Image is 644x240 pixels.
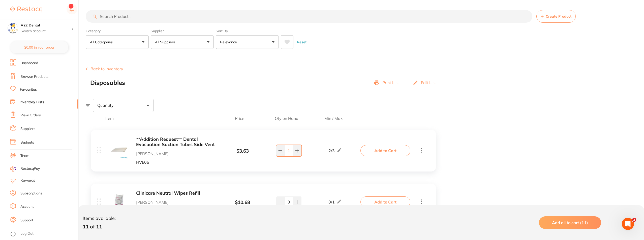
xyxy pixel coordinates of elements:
img: LmpwZw [110,141,128,159]
a: Restocq Logo [10,4,42,15]
button: Back to Inventory [86,66,123,71]
img: MjAuanBn [110,192,128,210]
a: Account [20,204,34,209]
img: RestocqPay [10,166,16,172]
div: Clinicare Neutral Wipes Refill [PERSON_NAME] CNWR220 $10.68 0/1Add to Cart [91,184,436,220]
button: Clinicare Neutral Wipes Refill [136,191,216,196]
span: Item [105,116,213,121]
p: Print List [382,80,399,85]
button: Create Product [536,10,576,23]
label: Supplier [151,29,214,33]
button: All Categories [86,35,149,49]
a: Subscriptions [20,191,42,196]
button: Log Out [10,230,77,238]
button: Add to Cart [360,145,410,156]
label: Category [86,29,149,33]
span: Quantity [97,103,114,108]
div: $ 10.68 [216,200,269,205]
p: All Suppliers [155,40,177,45]
span: Price [213,116,266,121]
div: 2 / 3 [328,148,342,154]
a: Favourites [20,87,37,92]
a: Inventory Lists [19,100,44,105]
p: [PERSON_NAME] [136,151,216,156]
iframe: Intercom live chat [622,218,634,230]
a: Browse Products [20,74,48,79]
p: [PERSON_NAME] [136,200,216,204]
div: $ 3.63 [216,148,269,154]
a: Rewards [20,178,35,183]
a: View Orders [20,113,41,118]
button: Relevance [216,35,279,49]
p: Relevance [220,40,239,45]
a: RestocqPay [10,166,40,172]
img: Restocq Logo [10,7,42,13]
a: Log Out [20,231,34,236]
button: $0.00 in your order [10,41,68,53]
span: RestocqPay [20,166,40,171]
span: Qty on Hand [266,116,307,121]
p: Edit List [421,80,436,85]
a: Budgets [20,140,34,145]
h2: Disposables [90,79,125,86]
img: A2Z Dental [8,23,18,33]
button: Add to Cart [360,196,410,208]
span: Add all to cart (11) [552,220,588,225]
input: Search Products [86,10,532,23]
p: Switch account [21,29,72,34]
button: **Addition Request** Dental Evacuation Suction Tubes Side Vent [136,137,216,147]
p: All Categories [90,40,115,45]
div: **Addition Request** Dental Evacuation Suction Tubes Side Vent [PERSON_NAME] HVE05 $3.63 2/3Add t... [91,130,436,172]
a: Support [20,218,33,223]
a: Dashboard [20,61,38,66]
label: Sort By [216,29,279,33]
h4: A2Z Dental [21,23,72,28]
p: Items available: [83,216,116,221]
a: Suppliers [20,126,35,131]
button: Add all to cart (11) [539,216,601,229]
span: Create Product [546,14,571,18]
div: 0 / 1 [328,199,342,205]
span: 2 [632,218,636,222]
a: Team [20,153,29,158]
span: Min / Max [307,116,360,121]
p: HVE05 [136,160,216,164]
button: All Suppliers [151,35,214,49]
p: 11 of 11 [83,224,116,229]
button: Reset [295,35,308,49]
